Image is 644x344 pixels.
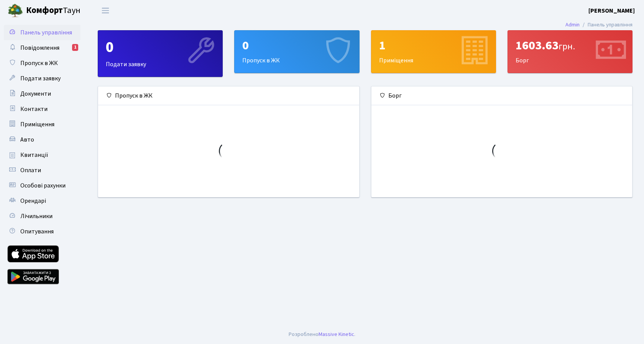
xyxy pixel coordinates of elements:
[20,120,54,129] span: Приміщення
[20,44,59,52] span: Повідомлення
[234,30,359,73] a: 0Пропуск в ЖК
[20,166,41,174] span: Оплати
[319,330,354,338] a: Massive Kinetic
[235,31,359,73] div: Пропуск в ЖК
[20,151,48,159] span: Квитанції
[20,90,51,98] span: Документи
[565,21,580,29] a: Admin
[20,135,34,144] span: Авто
[559,40,575,53] span: грн.
[4,147,80,163] a: Квитанції
[98,30,223,77] a: 0Подати заявку
[588,6,635,15] a: [PERSON_NAME]
[4,209,80,224] a: Лічильники
[26,4,63,16] b: Комфорт
[4,71,80,86] a: Подати заявку
[516,38,624,53] div: 1603.63
[554,17,644,33] nav: breadcrumb
[72,44,78,51] div: 1
[26,4,80,17] span: Таун
[4,40,80,55] a: Повідомлення1
[4,193,80,209] a: Орендарі
[20,28,72,37] span: Панель управління
[8,3,23,18] img: logo.png
[20,59,58,67] span: Пропуск в ЖК
[508,31,632,73] div: Борг
[4,224,80,239] a: Опитування
[106,38,215,57] div: 0
[20,227,54,236] span: Опитування
[4,132,80,147] a: Авто
[289,330,355,339] div: Розроблено .
[4,25,80,40] a: Панель управління
[20,212,53,220] span: Лічильники
[4,55,80,71] a: Пропуск в ЖК
[379,38,488,53] div: 1
[4,101,80,117] a: Контакти
[98,86,359,105] div: Пропуск в ЖК
[4,178,80,193] a: Особові рахунки
[98,31,222,77] div: Подати заявку
[242,38,351,53] div: 0
[20,181,66,190] span: Особові рахунки
[4,163,80,178] a: Оплати
[20,197,46,205] span: Орендарі
[4,117,80,132] a: Приміщення
[20,105,48,113] span: Контакти
[4,86,80,101] a: Документи
[371,31,496,73] div: Приміщення
[580,21,632,29] li: Панель управління
[588,7,635,15] b: [PERSON_NAME]
[96,4,115,17] button: Переключити навігацію
[371,30,496,73] a: 1Приміщення
[371,86,632,105] div: Борг
[20,74,61,83] span: Подати заявку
